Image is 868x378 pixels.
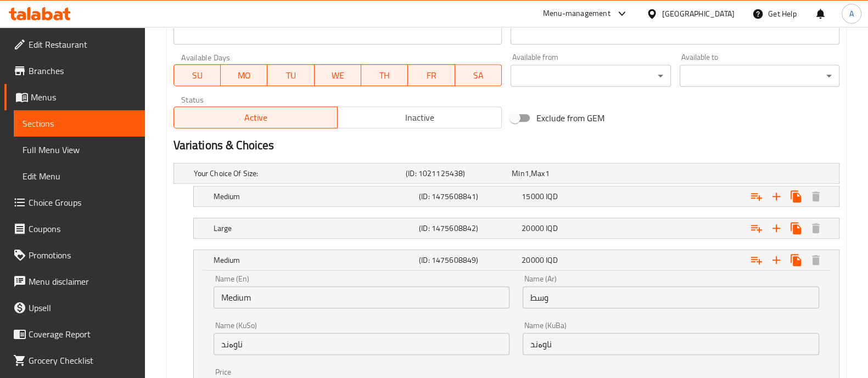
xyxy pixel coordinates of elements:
[23,143,136,156] span: Full Menu View
[419,223,517,234] h5: (ID: 1475608842)
[178,67,216,83] span: SU
[29,64,136,77] span: Branches
[29,196,136,209] span: Choice Groups
[786,250,806,270] button: Clone new choice
[4,295,145,321] a: Upsell
[536,111,604,125] span: Exclude from GEM
[29,301,136,314] span: Upsell
[4,347,145,374] a: Grocery Checklist
[194,250,839,270] div: Expand
[406,168,507,179] h5: (ID: 1021125438)
[361,64,408,86] button: TH
[29,275,136,288] span: Menu disclaimer
[194,218,839,238] div: Expand
[315,64,361,86] button: WE
[4,58,145,84] a: Branches
[766,218,786,238] button: Add new choice
[747,218,766,238] button: Add choice group
[522,253,544,267] span: 20000
[408,64,455,86] button: FR
[29,38,136,51] span: Edit Restaurant
[455,64,502,86] button: SA
[680,65,839,87] div: ​
[267,64,314,86] button: TU
[525,166,529,180] span: 1
[543,7,611,20] div: Menu-management
[23,117,136,130] span: Sections
[366,67,404,83] span: TH
[173,137,839,154] h2: Variations & Choices
[194,187,839,206] div: Expand
[31,91,136,104] span: Menus
[460,67,497,83] span: SA
[4,321,145,347] a: Coverage Report
[4,189,145,216] a: Choice Groups
[214,223,415,234] h5: Large
[546,221,557,235] span: IQD
[522,221,544,235] span: 20000
[806,187,826,206] button: Delete Medium
[806,250,826,270] button: Delete Medium
[747,187,766,206] button: Add choice group
[29,328,136,341] span: Coverage Report
[412,67,450,83] span: FR
[29,222,136,235] span: Coupons
[419,255,517,266] h5: (ID: 1475608849)
[225,67,263,83] span: MO
[173,106,338,128] button: Active
[174,163,839,183] div: Expand
[337,106,502,128] button: Inactive
[272,67,310,83] span: TU
[4,216,145,242] a: Coupons
[221,64,267,86] button: MO
[214,286,510,308] input: Enter name En
[849,8,854,20] span: A
[194,168,401,179] h5: Your Choice Of Size:
[342,110,497,126] span: Inactive
[512,166,524,180] span: Min
[14,137,145,163] a: Full Menu View
[29,354,136,367] span: Grocery Checklist
[29,249,136,262] span: Promotions
[4,84,145,110] a: Menus
[214,255,415,266] h5: Medium
[214,191,415,202] h5: Medium
[419,191,517,202] h5: (ID: 1475608841)
[512,168,613,179] div: ,
[4,268,145,295] a: Menu disclaimer
[766,187,786,206] button: Add new choice
[662,8,735,20] div: [GEOGRAPHIC_DATA]
[522,189,544,204] span: 15000
[523,333,819,355] input: Enter name KuBa
[531,166,545,180] span: Max
[806,218,826,238] button: Delete Large
[546,253,557,267] span: IQD
[214,333,510,355] input: Enter name KuSo
[523,286,819,308] input: Enter name Ar
[546,189,557,204] span: IQD
[786,187,806,206] button: Clone new choice
[511,65,670,87] div: ​
[14,110,145,137] a: Sections
[178,110,334,126] span: Active
[173,64,221,86] button: SU
[319,67,357,83] span: WE
[14,163,145,189] a: Edit Menu
[4,31,145,58] a: Edit Restaurant
[786,218,806,238] button: Clone new choice
[4,242,145,268] a: Promotions
[545,166,549,180] span: 1
[23,170,136,183] span: Edit Menu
